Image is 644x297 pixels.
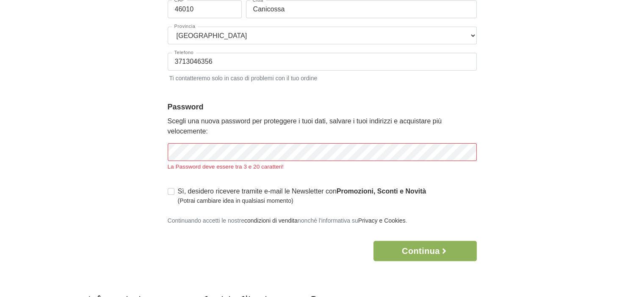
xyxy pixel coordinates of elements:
[358,217,406,224] a: Privacy e Cookies
[244,217,298,224] a: condizioni di vendita
[168,163,477,171] div: La Password deve essere tra 3 e 20 caratteri!
[172,24,198,29] label: Provincia
[168,53,477,71] input: Telefono
[178,186,426,205] label: Sì, desidero ricevere tramite e-mail le Newsletter con
[172,50,196,55] label: Telefono
[373,241,476,261] button: Continua
[246,0,477,18] input: Città
[337,188,426,195] strong: Promozioni, Sconti e Novità
[178,196,426,205] small: (Potrai cambiare idea in qualsiasi momento)
[168,72,477,83] small: Ti contatteremo solo in caso di problemi con il tuo ordine
[168,116,477,136] p: Scegli una nuova password per proteggere i tuoi dati, salvare i tuoi indirizzi e acquistare più v...
[168,101,477,113] legend: Password
[168,217,407,224] small: Continuando accetti le nostre nonchè l'informativa su .
[168,0,242,18] input: CAP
